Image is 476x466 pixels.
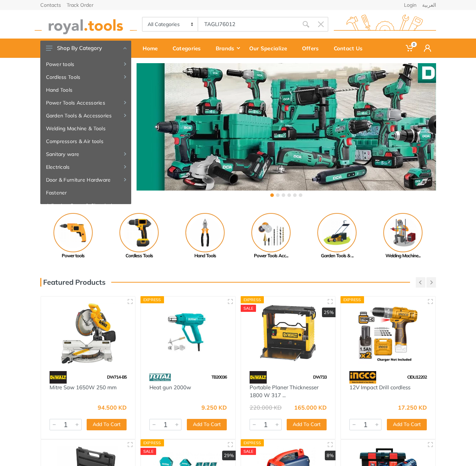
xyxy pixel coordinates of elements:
a: Garden Tools & ... [304,213,370,259]
img: 91.webp [349,371,376,384]
div: Express [241,296,264,303]
div: 165.000 KD [294,405,327,410]
a: Power Tools Acc... [238,213,304,259]
img: Royal - Power tools [53,213,93,252]
a: Hand Tools [40,83,131,96]
a: Cordless Tools [40,71,131,83]
img: 45.webp [50,371,67,384]
a: العربية [422,2,436,7]
div: Express [140,439,164,446]
div: Cordless Tools [106,252,172,259]
img: Royal Tools - Heat gun 2000w [147,303,229,364]
a: Welding Machine... [370,213,436,259]
span: DW714-B5 [107,374,127,380]
input: Site search [198,17,298,32]
div: 25% [322,308,336,318]
img: Royal - Hand Tools [185,213,225,252]
div: Categories [168,41,211,56]
div: Welding Machine... [370,252,436,259]
img: Royal - Power Tools Accessories [251,213,291,252]
a: Our Specialize [244,39,297,58]
a: Categories [168,39,211,58]
div: Express [140,296,164,303]
button: Add To Cart [287,419,327,430]
a: Offers [297,39,329,58]
img: royal.tools Logo [35,15,137,34]
a: Power tools [40,213,106,259]
a: 12V Impact Drill cordless [349,384,410,391]
a: Fastener [40,186,131,199]
span: DW733 [313,374,327,380]
div: SALE [241,448,256,455]
img: Royal - Welding Machine & Tools [383,213,423,252]
span: CIDLI12202 [407,374,427,380]
div: Offers [297,41,329,56]
div: Home [138,41,168,56]
a: Cordless Tools [106,213,172,259]
div: 17.250 KD [398,405,427,410]
button: Shop By Category [40,41,131,56]
div: Brands [211,41,244,56]
a: Mitre Saw 1650W 250 mm [50,384,117,391]
select: Category [143,17,199,31]
div: 220.000 KD [250,405,282,410]
div: Contact Us [329,41,373,56]
div: SALE [140,448,156,455]
button: Add To Cart [187,419,227,430]
div: Hand Tools [172,252,238,259]
div: 8% [325,451,336,461]
img: Royal - Cordless Tools [119,213,159,252]
img: Royal - Garden Tools & Accessories [317,213,357,252]
div: Power tools [40,252,106,259]
img: Royal Tools - 12V Impact Drill cordless [347,303,429,364]
a: Compressors & Air tools [40,135,131,148]
a: Home [138,39,168,58]
a: Hand Tools [172,213,238,259]
img: Royal Tools - Mitre Saw 1650W 250 mm [47,303,129,364]
a: Welding Machine & Tools [40,122,131,135]
span: 0 [411,42,417,47]
div: 29% [222,451,236,461]
a: Contacts [40,2,61,7]
div: SALE [241,305,256,312]
img: royal.tools Logo [334,15,436,34]
div: Express [341,296,364,303]
div: Garden Tools & ... [304,252,370,259]
a: Track Order [67,2,93,7]
button: Add To Cart [87,419,127,430]
a: Door & Furniture Hardware [40,173,131,186]
a: Power tools [40,58,131,71]
a: Garden Tools & Accessories [40,109,131,122]
a: Power Tools Accessories [40,96,131,109]
a: Contact Us [329,39,373,58]
a: Adhesive, Spray & Chemical [40,199,131,212]
a: Portable Planer Thicknesser 1800 W 317 ... [250,384,318,399]
a: 0 [401,39,419,58]
div: Express [241,439,264,446]
h3: Featured Products [40,278,106,287]
div: Our Specialize [244,41,297,56]
div: 94.500 KD [98,405,127,410]
div: Power Tools Acc... [238,252,304,259]
a: Sanitary ware [40,148,131,161]
button: Add To Cart [387,419,427,430]
img: 45.webp [250,371,267,384]
a: Electricals [40,161,131,173]
span: TB20036 [211,374,227,380]
a: Login [404,2,416,7]
a: Heat gun 2000w [149,384,191,391]
img: Royal Tools - Portable Planer Thicknesser 1800 W 317 mm [247,303,329,364]
div: 9.250 KD [201,405,227,410]
img: 86.webp [149,371,171,384]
